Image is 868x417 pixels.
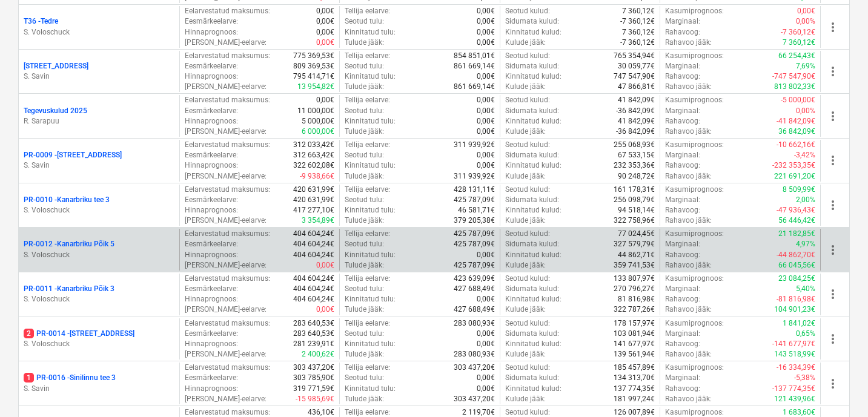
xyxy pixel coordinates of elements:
[293,195,334,205] p: 420 631,99€
[345,260,384,271] p: Tulude jääk :
[185,349,267,360] p: [PERSON_NAME]-eelarve :
[614,51,655,61] p: 765 354,94€
[477,106,495,116] p: 0,00€
[620,38,655,48] p: -7 360,12€
[783,38,815,48] p: 7 360,12€
[665,229,724,239] p: Kasumiprognoos :
[316,304,334,315] p: 0,00€
[454,171,495,182] p: 311 939,92€
[622,6,655,16] p: 7 360,12€
[477,71,495,82] p: 0,00€
[505,229,550,239] p: Seotud kulud :
[796,16,815,27] p: 0,00%
[614,215,655,226] p: 322 758,96€
[665,82,712,92] p: Rahavoo jääk :
[345,229,390,239] p: Tellija eelarve :
[826,153,840,168] span: more_vert
[665,239,700,249] p: Marginaal :
[345,38,384,48] p: Tulude jääk :
[778,215,815,226] p: 56 446,42€
[185,140,270,150] p: Eelarvestatud maksumus :
[185,106,238,116] p: Eesmärkeelarve :
[345,82,384,92] p: Tulude jääk :
[665,349,712,360] p: Rahavoo jääk :
[614,274,655,284] p: 133 807,97€
[293,318,334,329] p: 283 640,53€
[665,304,712,315] p: Rahavoo jääk :
[783,318,815,329] p: 1 841,02€
[316,16,334,27] p: 0,00€
[618,150,655,160] p: 67 533,15€
[345,51,390,61] p: Tellija eelarve :
[345,185,390,195] p: Tellija eelarve :
[826,198,840,212] span: more_vert
[826,243,840,257] span: more_vert
[454,61,495,71] p: 861 669,14€
[185,229,270,239] p: Eelarvestatud maksumus :
[620,16,655,27] p: -7 360,12€
[345,106,384,116] p: Seotud tulu :
[505,126,546,137] p: Kulude jääk :
[293,339,334,349] p: 281 239,91€
[454,239,495,249] p: 425 787,09€
[345,27,396,38] p: Kinnitatud tulu :
[665,274,724,284] p: Kasumiprognoos :
[345,239,384,249] p: Seotud tulu :
[345,160,396,171] p: Kinnitatud tulu :
[24,329,134,339] p: PR-0014 - [STREET_ADDRESS]
[665,318,724,329] p: Kasumiprognoos :
[454,304,495,315] p: 427 688,49€
[772,339,815,349] p: -141 677,97€
[614,318,655,329] p: 178 157,97€
[477,95,495,105] p: 0,00€
[345,284,384,294] p: Seotud tulu :
[345,150,384,160] p: Seotud tulu :
[185,16,238,27] p: Eesmärkeelarve :
[302,116,334,126] p: 5 000,00€
[316,260,334,271] p: 0,00€
[454,260,495,271] p: 425 787,09€
[665,106,700,116] p: Marginaal :
[505,205,562,215] p: Kinnitatud kulud :
[185,329,238,339] p: Eesmärkeelarve :
[302,126,334,137] p: 6 000,00€
[505,140,550,150] p: Seotud kulud :
[24,16,58,27] p: T36 - Tedre
[772,71,815,82] p: -747 547,90€
[826,332,840,346] span: more_vert
[293,284,334,294] p: 404 604,24€
[454,140,495,150] p: 311 939,92€
[774,304,815,315] p: 104 901,23€
[614,339,655,349] p: 141 677,97€
[345,294,396,304] p: Kinnitatud tulu :
[24,239,174,260] div: PR-0012 -Kanarbriku Põik 5S. Voloschuck
[505,304,546,315] p: Kulude jääk :
[505,106,559,116] p: Sidumata kulud :
[454,274,495,284] p: 423 639,09€
[505,95,550,105] p: Seotud kulud :
[316,6,334,16] p: 0,00€
[185,304,267,315] p: [PERSON_NAME]-eelarve :
[345,140,390,150] p: Tellija eelarve :
[24,150,174,171] div: PR-0009 -[STREET_ADDRESS]S. Savin
[185,284,238,294] p: Eesmärkeelarve :
[614,239,655,249] p: 327 579,79€
[185,82,267,92] p: [PERSON_NAME]-eelarve :
[454,185,495,195] p: 428 131,11€
[24,150,122,160] p: PR-0009 - [STREET_ADDRESS]
[24,329,174,349] div: 2PR-0014 -[STREET_ADDRESS]S. Voloschuck
[302,349,334,360] p: 2 400,62€
[796,195,815,205] p: 2,00%
[185,116,238,126] p: Hinnaprognoos :
[24,195,110,205] p: PR-0010 - Kanarbriku tee 3
[300,171,334,182] p: -9 938,66€
[185,38,267,48] p: [PERSON_NAME]-eelarve :
[777,116,815,126] p: -41 842,09€
[458,205,495,215] p: 46 581,71€
[185,61,238,71] p: Eesmärkeelarve :
[477,339,495,349] p: 0,00€
[24,329,34,338] span: 2
[477,27,495,38] p: 0,00€
[665,61,700,71] p: Marginaal :
[316,95,334,105] p: 0,00€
